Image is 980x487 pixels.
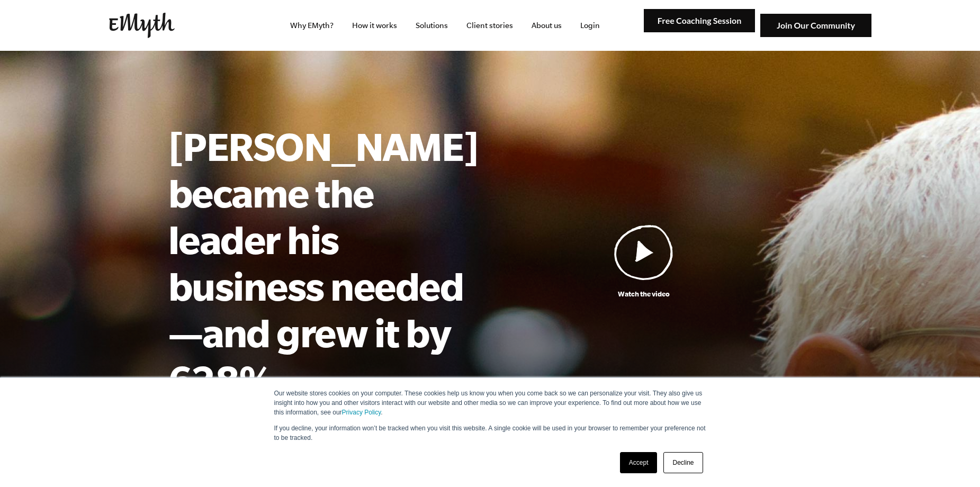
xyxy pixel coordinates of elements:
img: Join Our Community [760,14,871,38]
a: Decline [663,452,703,473]
a: Accept [620,452,658,473]
a: Privacy Policy [342,409,381,416]
img: EMyth [109,13,175,38]
img: Free Coaching Session [644,9,755,33]
p: Watch the video [475,288,812,300]
p: If you decline, your information won’t be tracked when you visit this website. A single cookie wi... [274,423,706,443]
h1: [PERSON_NAME] became the leader his business needed—and grew it by 628%. [168,123,475,402]
img: Play Video [614,224,673,280]
a: Watch the video [475,224,812,300]
p: Our website stores cookies on your computer. These cookies help us know you when you come back so... [274,389,706,417]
